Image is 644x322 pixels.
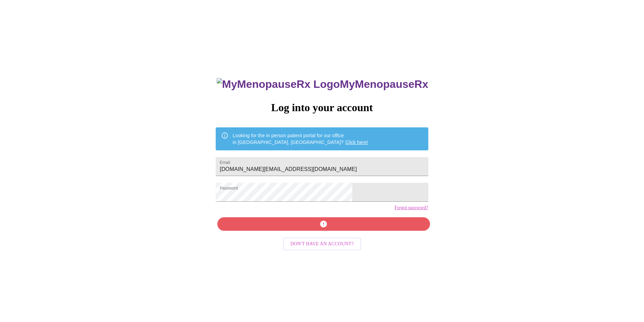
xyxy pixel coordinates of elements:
[281,241,363,246] a: Don't have an account?
[217,78,340,91] img: MyMenopauseRx Logo
[283,238,361,251] button: Don't have an account?
[395,205,428,210] a: Forgot password?
[290,240,354,248] span: Don't have an account?
[345,140,368,145] a: Click here!
[233,129,368,148] div: Looking for the in person patient portal for our office in [GEOGRAPHIC_DATA], [GEOGRAPHIC_DATA]?
[217,78,428,91] h3: MyMenopauseRx
[216,101,428,114] h3: Log into your account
